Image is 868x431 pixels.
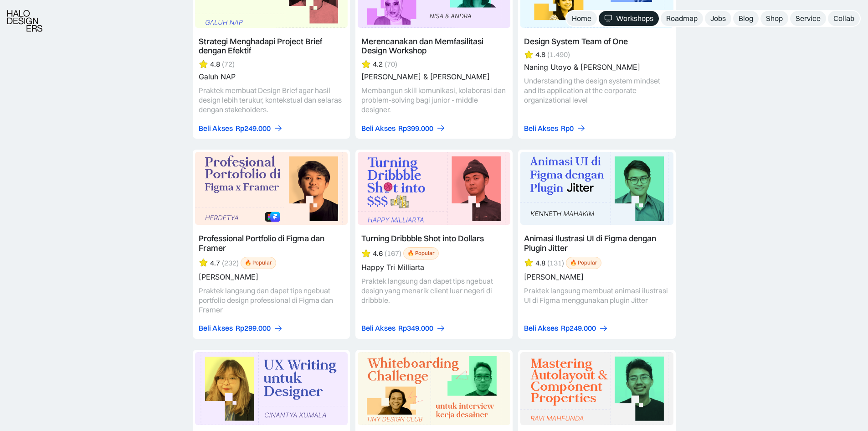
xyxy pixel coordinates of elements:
[760,11,788,26] a: Shop
[199,124,233,133] div: Beli Akses
[766,14,783,23] div: Shop
[524,323,558,333] div: Beli Akses
[236,124,271,133] div: Rp249.000
[666,14,698,23] div: Roadmap
[572,14,591,23] div: Home
[796,14,821,23] div: Service
[790,11,826,26] a: Service
[599,11,659,26] a: Workshops
[661,11,703,26] a: Roadmap
[616,14,653,23] div: Workshops
[561,124,574,133] div: Rp0
[361,323,395,333] div: Beli Akses
[361,124,395,133] div: Beli Akses
[199,124,283,133] a: Beli AksesRp249.000
[236,323,271,333] div: Rp299.000
[705,11,731,26] a: Jobs
[199,323,233,333] div: Beli Akses
[524,124,586,133] a: Beli AksesRp0
[199,323,283,333] a: Beli AksesRp299.000
[710,14,726,23] div: Jobs
[361,323,446,333] a: Beli AksesRp349.000
[833,14,854,23] div: Collab
[828,11,860,26] a: Collab
[524,124,558,133] div: Beli Akses
[398,323,433,333] div: Rp349.000
[561,323,596,333] div: Rp249.000
[733,11,759,26] a: Blog
[566,11,597,26] a: Home
[398,124,433,133] div: Rp399.000
[361,124,446,133] a: Beli AksesRp399.000
[524,323,608,333] a: Beli AksesRp249.000
[739,14,753,23] div: Blog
